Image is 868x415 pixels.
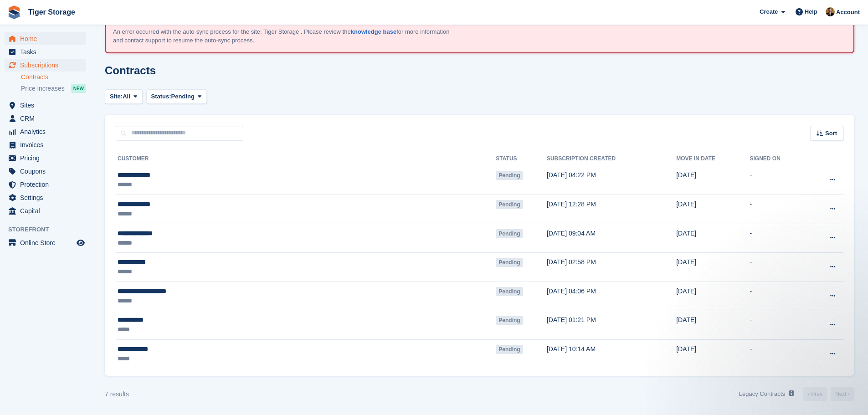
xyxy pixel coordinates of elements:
[105,389,129,399] div: 7 results
[351,28,396,35] a: knowledge base
[123,92,130,101] span: All
[75,237,86,248] a: Preview store
[739,389,785,399] p: Legacy Contracts
[5,32,86,45] a: menu
[20,138,75,151] span: Invoices
[750,340,808,369] td: -
[5,138,86,151] a: menu
[760,7,778,16] span: Create
[496,345,523,354] span: Pending
[805,7,817,16] span: Help
[146,89,207,104] button: Status: Pending
[5,59,86,72] a: menu
[496,229,523,238] span: Pending
[496,316,523,325] span: Pending
[496,171,523,180] span: Pending
[547,311,676,340] td: [DATE] 01:21 PM
[547,224,676,253] td: [DATE] 09:04 AM
[5,191,86,204] a: menu
[547,253,676,282] td: [DATE] 02:58 PM
[5,178,86,191] a: menu
[676,195,750,224] td: [DATE]
[750,195,808,224] td: -
[5,99,86,112] a: menu
[116,152,496,166] th: Customer
[547,152,676,166] th: Subscription created
[547,195,676,224] td: [DATE] 12:28 PM
[20,99,75,112] span: Sites
[750,282,808,311] td: -
[676,224,750,253] td: [DATE]
[20,46,75,58] span: Tasks
[836,8,860,17] span: Account
[5,46,86,58] a: menu
[5,205,86,217] a: menu
[735,387,798,402] a: Legacy Contracts
[8,225,91,234] span: Storefront
[71,84,86,93] div: NEW
[496,152,547,166] th: Status
[20,205,75,217] span: Capital
[547,282,676,311] td: [DATE] 04:06 PM
[25,5,79,20] a: Tiger Storage
[750,152,808,166] th: Signed on
[676,152,750,166] th: Move in date
[20,32,75,45] span: Home
[676,311,750,340] td: [DATE]
[831,387,854,401] a: Next
[20,191,75,204] span: Settings
[825,129,837,138] span: Sort
[676,340,750,369] td: [DATE]
[20,165,75,178] span: Coupons
[171,92,195,101] span: Pending
[496,287,523,296] span: Pending
[20,59,75,72] span: Subscriptions
[750,253,808,282] td: -
[676,166,750,195] td: [DATE]
[20,112,75,125] span: CRM
[5,125,86,138] a: menu
[547,340,676,369] td: [DATE] 10:14 AM
[750,166,808,195] td: -
[5,152,86,164] a: menu
[151,92,171,101] span: Status:
[7,5,21,19] img: stora-icon-8386f47178a22dfd0bd8f6a31ec36ba5ce8667c1dd55bd0f319d3a0aa187defe.svg
[105,64,156,77] h1: Contracts
[21,84,65,93] span: Price increases
[803,387,827,401] a: Previous
[113,27,455,45] p: An error occurred with the auto-sync process for the site: Tiger Storage . Please review the for ...
[496,258,523,267] span: Pending
[826,7,835,16] img: Adam Herbert
[5,165,86,178] a: menu
[735,387,856,402] nav: Page
[5,236,86,249] a: menu
[5,112,86,125] a: menu
[20,178,75,191] span: Protection
[20,152,75,164] span: Pricing
[20,236,75,249] span: Online Store
[750,311,808,340] td: -
[21,73,86,82] a: Contracts
[110,92,123,101] span: Site:
[496,200,523,209] span: Pending
[750,224,808,253] td: -
[676,253,750,282] td: [DATE]
[20,125,75,138] span: Analytics
[547,166,676,195] td: [DATE] 04:22 PM
[21,83,86,93] a: Price increases NEW
[676,282,750,311] td: [DATE]
[105,89,143,104] button: Site: All
[789,390,794,396] img: icon-info-grey-7440780725fd019a000dd9b08b2336e03edf1995a4989e88bcd33f0948082b44.svg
